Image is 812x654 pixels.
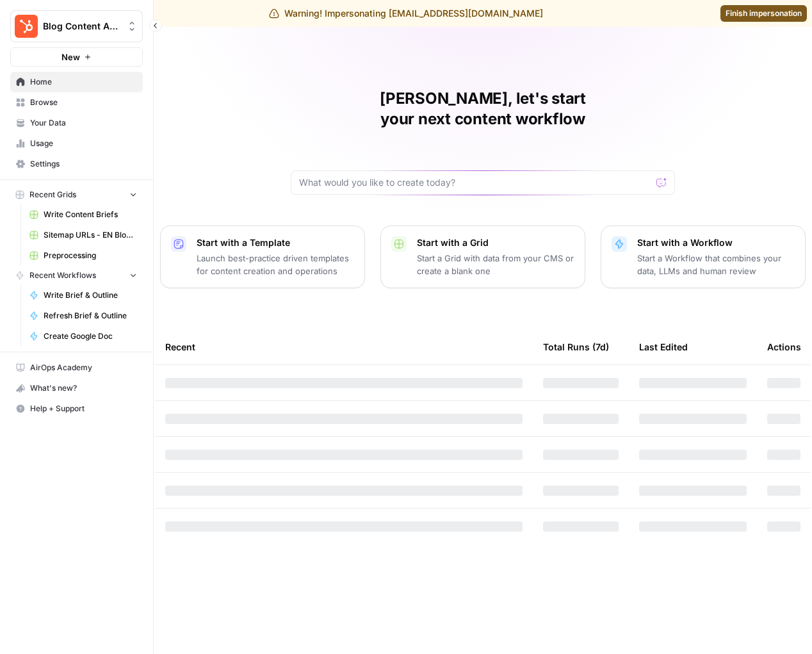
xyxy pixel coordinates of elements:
[29,189,76,200] span: Recent Grids
[417,252,574,277] p: Start a Grid with data from your CMS or create a blank one
[767,329,801,364] div: Actions
[601,225,806,288] button: Start with a WorkflowStart a Workflow that combines your data, LLMs and human review
[30,117,137,129] span: Your Data
[30,158,137,170] span: Settings
[24,225,143,245] a: Sitemap URLs - EN Blog - Sheet1 (1).csv
[30,76,137,88] span: Home
[269,7,543,20] div: Warning! Impersonating [EMAIL_ADDRESS][DOMAIN_NAME]
[10,113,143,133] a: Your Data
[10,92,143,113] a: Browse
[44,229,137,241] span: Sitemap URLs - EN Blog - Sheet1 (1).csv
[10,72,143,92] a: Home
[197,252,354,277] p: Launch best-practice driven templates for content creation and operations
[10,357,143,378] a: AirOps Academy
[637,236,795,249] p: Start with a Workflow
[43,20,120,33] span: Blog Content Action Plan
[10,10,143,42] button: Workspace: Blog Content Action Plan
[10,378,143,398] button: What's new?
[10,266,143,285] button: Recent Workflows
[44,290,137,301] span: Write Brief & Outline
[44,209,137,220] span: Write Content Briefs
[30,362,137,373] span: AirOps Academy
[11,379,142,398] div: What's new?
[30,403,137,414] span: Help + Support
[720,5,807,22] a: Finish impersonation
[24,285,143,306] a: Write Brief & Outline
[299,176,651,189] input: What would you like to create today?
[30,97,137,108] span: Browse
[417,236,574,249] p: Start with a Grid
[160,225,365,288] button: Start with a TemplateLaunch best-practice driven templates for content creation and operations
[15,15,38,38] img: Blog Content Action Plan Logo
[10,133,143,154] a: Usage
[61,51,80,63] span: New
[637,252,795,277] p: Start a Workflow that combines your data, LLMs and human review
[24,326,143,347] a: Create Google Doc
[10,185,143,204] button: Recent Grids
[30,138,137,149] span: Usage
[29,270,96,281] span: Recent Workflows
[10,398,143,419] button: Help + Support
[24,245,143,266] a: Preprocessing
[543,329,609,364] div: Total Runs (7d)
[44,331,137,342] span: Create Google Doc
[10,154,143,174] a: Settings
[380,225,585,288] button: Start with a GridStart a Grid with data from your CMS or create a blank one
[24,204,143,225] a: Write Content Briefs
[10,47,143,67] button: New
[165,329,523,364] div: Recent
[726,8,802,19] span: Finish impersonation
[24,306,143,326] a: Refresh Brief & Outline
[291,88,675,129] h1: [PERSON_NAME], let's start your next content workflow
[44,310,137,322] span: Refresh Brief & Outline
[44,250,137,261] span: Preprocessing
[639,329,688,364] div: Last Edited
[197,236,354,249] p: Start with a Template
